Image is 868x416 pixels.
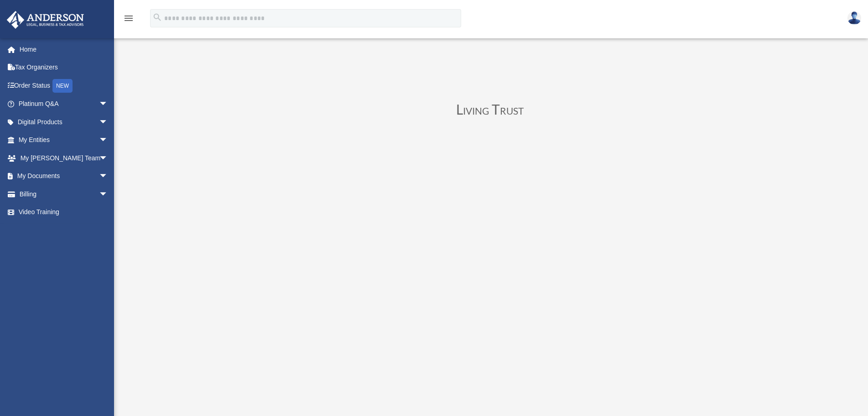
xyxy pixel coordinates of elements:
a: Platinum Q&Aarrow_drop_down [6,95,122,113]
iframe: Living Trust Binder Review [244,134,736,412]
i: menu [123,13,134,24]
div: NEW [52,79,73,93]
a: Home [6,40,122,58]
span: arrow_drop_down [99,95,117,114]
a: Tax Organizers [6,58,122,77]
a: Video Training [6,203,122,221]
a: Billingarrow_drop_down [6,185,122,203]
span: arrow_drop_down [99,185,117,204]
span: arrow_drop_down [99,113,117,132]
a: My Entitiesarrow_drop_down [6,131,122,149]
a: menu [123,16,134,24]
a: My [PERSON_NAME] Teamarrow_drop_down [6,149,122,167]
a: Order StatusNEW [6,76,122,95]
h3: Living Trust [244,102,736,121]
img: User Pic [847,11,861,25]
i: search [152,12,162,22]
a: My Documentsarrow_drop_down [6,167,122,185]
img: Anderson Advisors Platinum Portal [4,11,87,29]
span: arrow_drop_down [99,131,117,150]
span: arrow_drop_down [99,149,117,168]
a: Digital Productsarrow_drop_down [6,113,122,131]
span: arrow_drop_down [99,167,117,186]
